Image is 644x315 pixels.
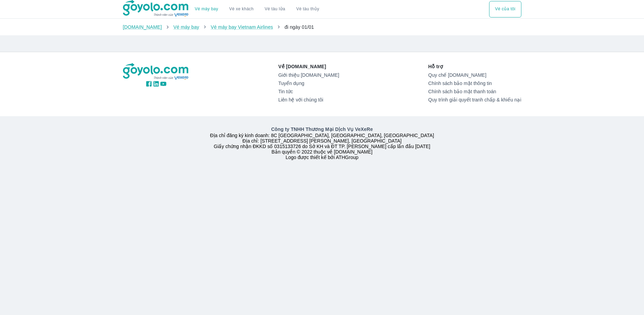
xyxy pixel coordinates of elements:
nav: breadcrumb [123,24,521,31]
button: Vé của tôi [489,1,521,17]
a: Chính sách bảo mật thanh toán [428,89,521,94]
button: Vé tàu thủy [291,1,325,17]
div: Địa chỉ đăng ký kinh doanh: 8C [GEOGRAPHIC_DATA], [GEOGRAPHIC_DATA], [GEOGRAPHIC_DATA] Địa chỉ: [... [119,126,526,160]
div: choose transportation mode [489,1,521,17]
a: Vé xe khách [229,7,253,12]
a: Vé máy bay [173,24,199,30]
a: Chính sách bảo mật thông tin [428,81,521,86]
a: Quy chế [DOMAIN_NAME] [428,72,521,78]
p: Về [DOMAIN_NAME] [278,63,339,70]
img: logo [123,63,190,80]
p: Công ty TNHH Thương Mại Dịch Vụ VeXeRe [124,126,520,133]
a: Tuyển dụng [278,81,339,86]
a: Vé tàu lửa [259,1,291,17]
span: đi ngày 01/01 [284,24,314,30]
a: Vé máy bay Vietnam Airlines [211,24,273,30]
a: [DOMAIN_NAME] [123,24,162,30]
a: Quy trình giải quyết tranh chấp & khiếu nại [428,97,521,102]
a: Giới thiệu [DOMAIN_NAME] [278,72,339,78]
p: Hỗ trợ [428,63,521,70]
a: Vé máy bay [195,7,218,12]
div: choose transportation mode [189,1,325,17]
a: Liên hệ với chúng tôi [278,97,339,102]
a: Tin tức [278,89,339,94]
